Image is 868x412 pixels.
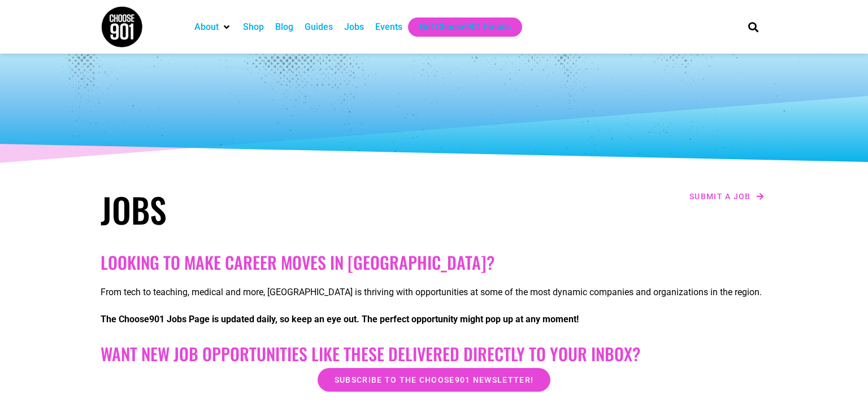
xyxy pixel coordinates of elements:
h2: Want New Job Opportunities like these Delivered Directly to your Inbox? [101,344,767,364]
a: About [194,20,219,34]
div: About [189,17,237,37]
a: Jobs [344,20,364,34]
a: Shop [243,20,264,34]
a: Get Choose901 Emails [419,20,511,34]
a: Guides [305,20,333,34]
h1: Jobs [101,189,428,230]
h2: Looking to make career moves in [GEOGRAPHIC_DATA]? [101,252,767,273]
a: Subscribe to the Choose901 newsletter! [318,368,550,392]
a: Events [375,20,402,34]
a: Blog [275,20,293,34]
nav: Main nav [189,17,729,37]
span: Submit a job [689,192,751,200]
strong: The Choose901 Jobs Page is updated daily, so keep an eye out. The perfect opportunity might pop u... [101,314,579,325]
a: Submit a job [686,189,767,204]
div: Search [744,17,763,36]
p: From tech to teaching, medical and more, [GEOGRAPHIC_DATA] is thriving with opportunities at some... [101,286,767,299]
span: Subscribe to the Choose901 newsletter! [335,376,533,384]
